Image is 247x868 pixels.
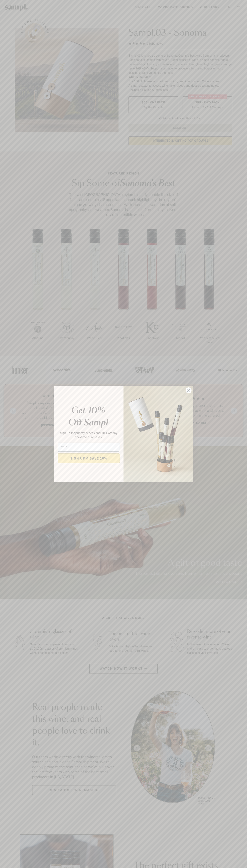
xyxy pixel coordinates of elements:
img: 96933287-25a1-481a-a6d8-4dd623390dc6.png [123,386,193,482]
button: Close dialog [185,387,192,393]
em: Get 10% Off Sampl [68,406,108,427]
button: SIGN UP & SAVE 10% [58,453,120,463]
input: Email [58,443,120,452]
span: Sign up for priority access and 10% off any one-time purchases. [60,431,117,439]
